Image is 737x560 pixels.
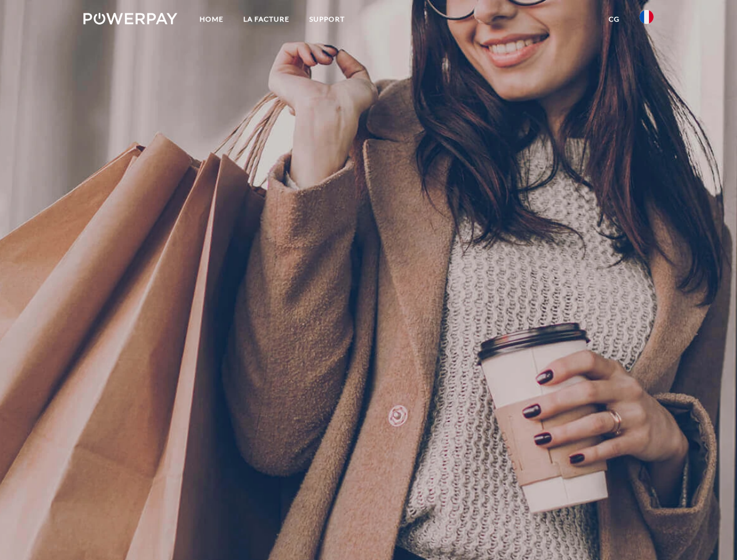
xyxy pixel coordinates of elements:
[233,9,299,30] a: LA FACTURE
[190,9,233,30] a: Home
[299,9,355,30] a: Support
[640,10,654,24] img: fr
[599,9,630,30] a: CG
[83,13,177,24] img: logo-powerpay-white.svg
